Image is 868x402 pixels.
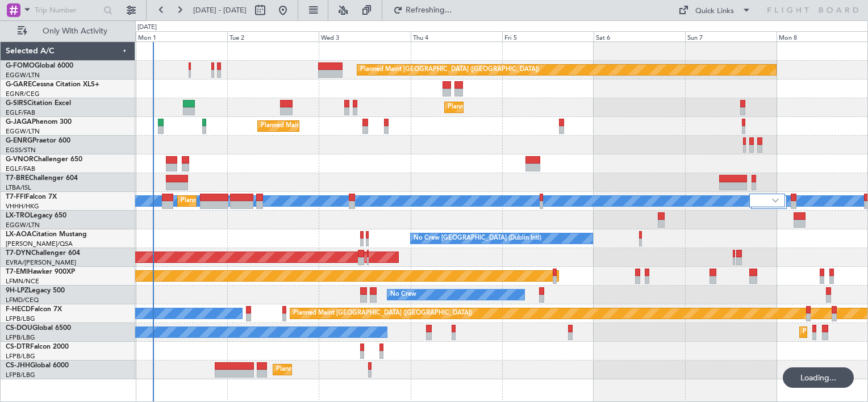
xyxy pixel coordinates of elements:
[6,90,40,98] a: EGNR/CEG
[6,137,32,144] span: G-ENRG
[6,344,30,350] span: CS-DTR
[6,194,26,200] span: T7-FFI
[390,286,416,303] div: No Crew
[6,183,31,192] a: LTBA/ISL
[6,156,34,163] span: G-VNOR
[502,31,594,41] div: Fri 5
[6,81,99,88] a: G-GARECessna Citation XLS+
[30,27,120,35] span: Only With Activity
[6,371,35,379] a: LFPB/LBG
[6,296,39,304] a: LFMD/CEQ
[227,31,319,41] div: Tue 2
[6,137,70,144] a: G-ENRGPraetor 600
[6,212,66,219] a: LX-TROLegacy 650
[6,269,28,275] span: T7-EMI
[6,127,40,136] a: EGGW/LTN
[772,198,779,203] img: arrow-gray.svg
[181,192,370,210] div: Planned Maint [GEOGRAPHIC_DATA] ([GEOGRAPHIC_DATA] Intl)
[6,119,32,125] span: G-JAGA
[6,277,39,286] a: LFMN/NCE
[685,31,777,41] div: Sun 7
[319,31,410,41] div: Wed 3
[6,306,31,313] span: F-HECD
[6,362,69,369] a: CS-JHHGlobal 6000
[136,31,227,41] div: Mon 1
[6,71,40,79] a: EGGW/LTN
[6,62,35,69] span: G-FOMO
[6,287,65,294] a: 9H-LPZLegacy 500
[137,23,157,32] div: [DATE]
[35,2,100,19] input: Trip Number
[6,81,32,88] span: G-GARE
[6,269,75,275] a: T7-EMIHawker 900XP
[6,231,32,238] span: LX-AOA
[414,230,541,247] div: No Crew [GEOGRAPHIC_DATA] (Dublin Intl)
[6,362,30,369] span: CS-JHH
[6,240,73,248] a: [PERSON_NAME]/QSA
[6,250,31,257] span: T7-DYN
[6,100,71,107] a: G-SIRSCitation Excel
[6,156,82,163] a: G-VNORChallenger 650
[411,31,502,41] div: Thu 4
[6,250,80,257] a: T7-DYNChallenger 604
[6,287,28,294] span: 9H-LPZ
[783,367,854,388] div: Loading...
[6,108,35,117] a: EGLF/FAB
[405,6,453,14] span: Refreshing...
[6,352,35,361] a: LFPB/LBG
[6,344,69,350] a: CS-DTRFalcon 2000
[276,361,455,378] div: Planned Maint [GEOGRAPHIC_DATA] ([GEOGRAPHIC_DATA])
[193,5,247,15] span: [DATE] - [DATE]
[6,165,35,173] a: EGLF/FAB
[448,99,627,116] div: Planned Maint [GEOGRAPHIC_DATA] ([GEOGRAPHIC_DATA])
[777,31,868,41] div: Mon 8
[6,325,32,332] span: CS-DOU
[6,202,39,211] a: VHHH/HKG
[6,315,35,323] a: LFPB/LBG
[6,306,62,313] a: F-HECDFalcon 7X
[6,119,72,125] a: G-JAGAPhenom 300
[293,305,472,322] div: Planned Maint [GEOGRAPHIC_DATA] ([GEOGRAPHIC_DATA])
[12,22,123,40] button: Only With Activity
[6,258,76,267] a: EVRA/[PERSON_NAME]
[6,325,71,332] a: CS-DOUGlobal 6500
[673,1,757,19] button: Quick Links
[6,194,57,200] a: T7-FFIFalcon 7X
[6,100,27,107] span: G-SIRS
[6,175,29,182] span: T7-BRE
[6,212,30,219] span: LX-TRO
[360,61,539,78] div: Planned Maint [GEOGRAPHIC_DATA] ([GEOGRAPHIC_DATA])
[6,333,35,342] a: LFPB/LBG
[594,31,685,41] div: Sat 6
[388,1,456,19] button: Refreshing...
[261,118,440,135] div: Planned Maint [GEOGRAPHIC_DATA] ([GEOGRAPHIC_DATA])
[6,62,73,69] a: G-FOMOGlobal 6000
[6,221,40,229] a: EGGW/LTN
[6,231,87,238] a: LX-AOACitation Mustang
[695,6,734,17] div: Quick Links
[6,146,36,154] a: EGSS/STN
[6,175,78,182] a: T7-BREChallenger 604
